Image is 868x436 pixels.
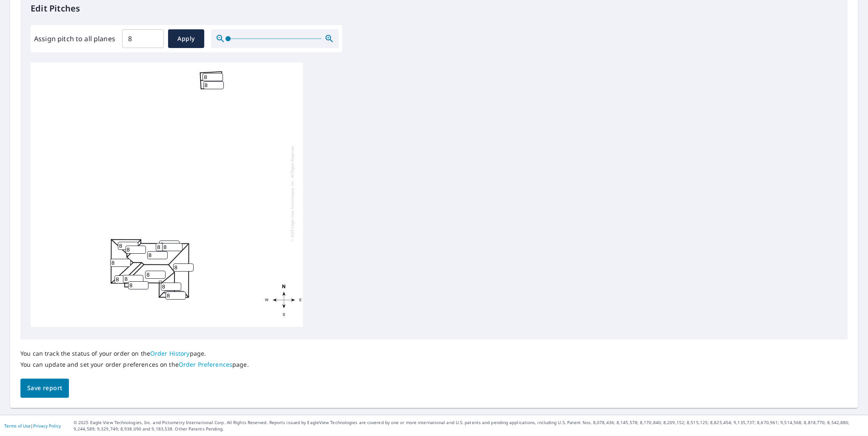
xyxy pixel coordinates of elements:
span: Apply [175,34,197,44]
a: Privacy Policy [33,423,61,429]
p: | [4,423,61,428]
a: Order Preferences [179,360,232,368]
p: You can update and set your order preferences on the page. [20,361,249,368]
a: Order History [150,349,190,357]
button: Save report [20,379,69,398]
a: Terms of Use [4,423,31,429]
p: You can track the status of your order on the page. [20,350,249,357]
p: © 2025 Eagle View Technologies, Inc. and Pictometry International Corp. All Rights Reserved. Repo... [74,419,864,432]
p: Edit Pitches [31,2,837,15]
button: Apply [168,29,204,48]
label: Assign pitch to all planes [34,34,115,44]
span: Save report [27,383,62,394]
input: 00.0 [122,27,164,51]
